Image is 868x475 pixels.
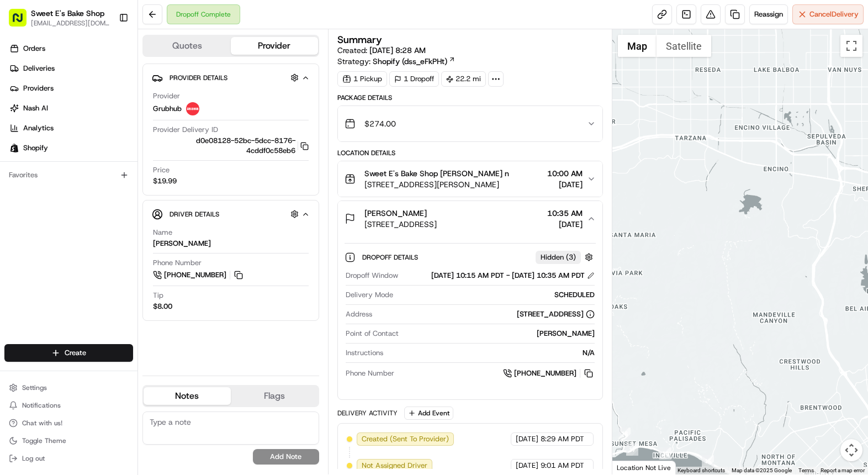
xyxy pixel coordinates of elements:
span: Knowledge Base [22,247,84,258]
span: $19.99 [153,176,177,186]
button: Toggle Theme [4,433,133,448]
div: [STREET_ADDRESS] [517,309,595,319]
span: • [149,171,152,180]
a: Report a map error [821,467,865,473]
h3: Summary [337,35,382,45]
button: Start new chat [188,109,201,122]
a: Nash AI [4,99,137,117]
div: We're available if you need us! [50,117,152,125]
span: Price [153,165,170,175]
span: • [92,201,96,210]
img: Nash [11,11,33,33]
p: Welcome 👋 [11,44,201,62]
button: Sweet E's Bake Shop[EMAIL_ADDRESS][DOMAIN_NAME] [4,4,114,31]
span: Reassign [754,9,783,19]
span: Notifications [22,401,61,410]
button: Create [4,344,133,362]
img: Google [615,460,652,474]
span: Deliveries [23,64,55,73]
button: Sweet E's Bake Shop [31,8,104,19]
a: Open this area in Google Maps (opens a new window) [615,460,652,474]
div: Location Not Live [612,461,676,474]
span: Phone Number [346,368,394,378]
a: Powered byPylon [78,273,134,282]
img: 5e9a9d7314ff4150bce227a61376b483.jpg [23,105,43,125]
input: Clear [29,71,182,83]
img: Liam S. [11,191,29,208]
div: Package Details [337,93,604,102]
button: [EMAIL_ADDRESS][DOMAIN_NAME] [31,19,110,28]
button: Provider Details [152,68,310,87]
span: Analytics [23,123,54,133]
button: Show street map [618,35,657,57]
span: [DATE] 8:28 AM [369,45,426,55]
span: 8:29 AM PDT [541,434,584,444]
span: Nash AI [23,103,48,113]
button: Toggle fullscreen view [840,35,862,57]
a: Analytics [4,119,137,137]
span: Provider Delivery ID [153,125,218,135]
span: Instructions [346,348,383,358]
span: Created (Sent To Provider) [362,434,449,444]
div: 📗 [11,248,20,257]
div: [PERSON_NAME][STREET_ADDRESS]10:35 AM[DATE] [338,236,603,399]
a: 💻API Documentation [89,242,182,262]
div: Start new chat [50,105,181,117]
div: Past conversations [11,144,74,152]
span: Create [65,348,86,358]
div: 15 [702,455,714,467]
button: See all [171,141,201,155]
img: 1736555255976-a54dd68f-1ca7-489b-9aae-adbdc363a1c4 [22,202,31,210]
div: [PERSON_NAME] [403,329,595,339]
span: [PERSON_NAME] [364,208,427,219]
button: [PERSON_NAME][STREET_ADDRESS]10:35 AM[DATE] [338,201,603,236]
div: [PERSON_NAME] [153,239,211,249]
span: API Documentation [104,247,177,258]
div: 17 [626,444,638,456]
span: [DATE] [547,179,583,190]
button: Provider [231,37,318,55]
span: 10:35 AM [547,208,583,219]
span: Driver Details [170,210,219,219]
button: Reassign [749,4,788,24]
div: 18 [618,427,631,440]
a: 📗Knowledge Base [7,242,89,262]
a: Shopify [4,139,137,157]
button: $274.00 [338,106,603,141]
span: [DATE] [516,434,538,444]
div: 22.2 mi [441,71,486,87]
button: Notifications [4,398,133,413]
div: [DATE] 10:15 AM PDT - [DATE] 10:35 AM PDT [431,271,595,281]
span: [STREET_ADDRESS][PERSON_NAME] [364,179,509,190]
span: Chat with us! [22,419,62,427]
span: Hidden ( 3 ) [541,252,576,262]
button: Settings [4,380,133,395]
span: Dropoff Window [346,271,398,281]
img: 1736555255976-a54dd68f-1ca7-489b-9aae-adbdc363a1c4 [22,172,31,181]
span: Dropoff Details [362,253,420,262]
a: Orders [4,40,137,57]
div: 1 Pickup [337,71,387,87]
button: Driver Details [152,205,310,223]
span: Shopify [23,143,48,153]
span: Cancel Delivery [809,9,859,19]
button: CancelDelivery [792,4,864,24]
span: Provider [153,91,180,101]
button: Map camera controls [840,439,862,461]
span: [DATE] [98,201,120,210]
span: Orders [23,44,45,54]
span: Tip [153,291,163,300]
button: Show satellite imagery [657,35,711,57]
button: Flags [231,387,318,405]
span: [DATE] [547,219,583,230]
a: Deliveries [4,60,137,77]
span: 9:01 AM PDT [541,461,584,471]
span: Provider Details [170,73,227,82]
span: Sweet E's Bake Shop [PERSON_NAME] n [364,168,509,179]
span: [PHONE_NUMBER] [514,368,576,378]
span: Phone Number [153,258,202,268]
span: [DATE] [516,461,538,471]
span: Map data ©2025 Google [732,467,792,473]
